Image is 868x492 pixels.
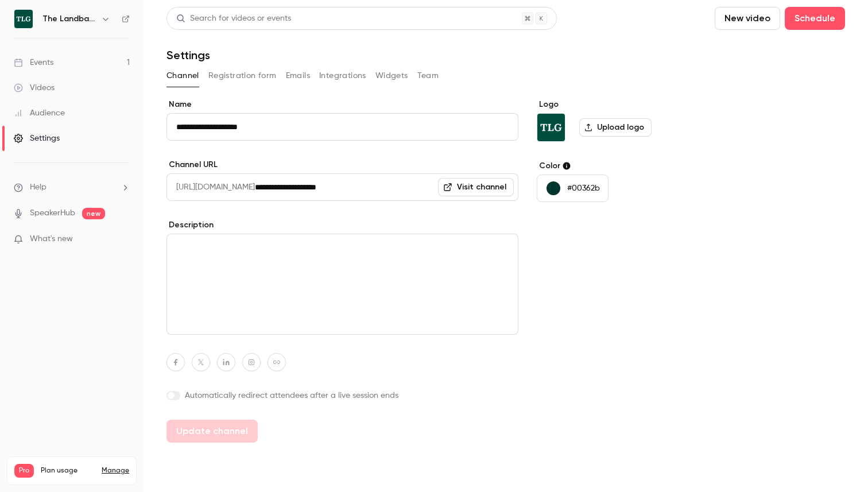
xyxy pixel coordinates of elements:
label: Channel URL [166,159,518,171]
a: Manage [102,466,129,475]
p: #00362b [567,183,600,194]
label: Automatically redirect attendees after a live session ends [166,390,518,401]
a: Visit channel [438,178,514,196]
label: Name [166,99,518,110]
div: Events [14,57,53,68]
span: new [82,208,105,219]
label: Upload logo [579,118,652,137]
span: Plan usage [41,466,95,475]
div: Videos [14,82,55,94]
span: Help [30,181,46,193]
button: #00362b [537,175,609,202]
button: Schedule [785,7,845,30]
span: Pro [14,464,34,478]
div: Settings [14,133,60,144]
li: help-dropdown-opener [14,181,130,193]
button: Emails [286,67,310,85]
button: New video [715,7,780,30]
span: What's new [30,233,73,245]
label: Color [537,160,713,172]
button: Team [417,67,439,85]
span: [URL][DOMAIN_NAME] [166,173,255,201]
div: Search for videos or events [176,13,291,25]
img: The Landbanking Group [537,114,565,141]
label: Logo [537,99,713,110]
button: Registration form [208,67,277,85]
h6: The Landbanking Group [42,13,96,25]
h1: Settings [166,48,210,62]
label: Description [166,219,518,231]
a: SpeakerHub [30,207,75,219]
section: Logo [537,99,713,142]
button: Widgets [375,67,408,85]
button: Channel [166,67,199,85]
img: The Landbanking Group [14,10,33,28]
div: Audience [14,107,65,119]
button: Integrations [319,67,366,85]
